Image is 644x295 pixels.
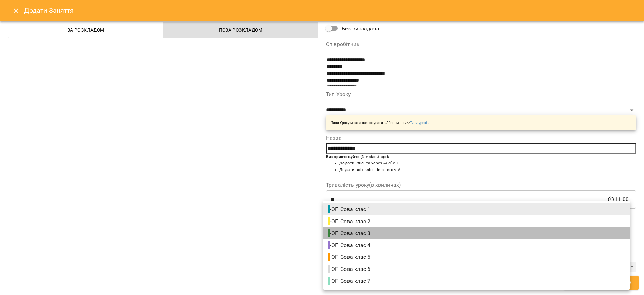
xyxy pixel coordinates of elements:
span: - ОП Сова клас 7 [328,277,372,285]
span: - ОП Сова клас 6 [328,265,372,273]
span: - ОП Сова клас 4 [328,241,372,249]
span: - ОП Сова клас 5 [328,253,372,261]
span: - ОП Сова клас 1 [328,205,372,213]
span: - ОП Сова клас 3 [328,229,372,237]
span: - ОП Сова клас 2 [328,217,372,226]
